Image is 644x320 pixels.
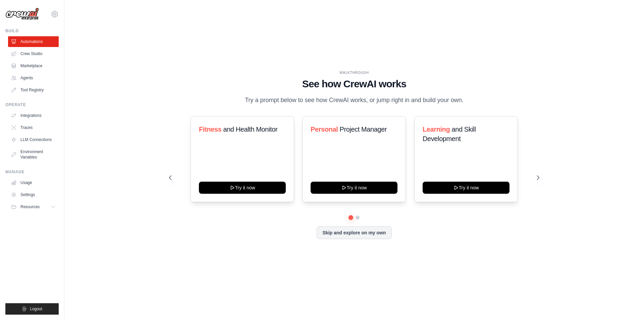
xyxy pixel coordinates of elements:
[8,60,59,71] a: Marketplace
[8,201,59,212] button: Resources
[8,73,59,83] a: Agents
[5,28,59,34] div: Build
[8,189,59,200] a: Settings
[311,126,338,133] span: Personal
[8,134,59,145] a: LLM Connections
[5,303,59,315] button: Logout
[8,110,59,121] a: Integrations
[30,306,42,312] span: Logout
[317,226,391,239] button: Skip and explore on my own
[8,85,59,95] a: Tool Registry
[8,146,59,163] a: Environment Variables
[340,126,387,133] span: Project Manager
[5,8,39,20] img: Logo
[8,36,59,47] a: Automations
[423,182,509,194] button: Try it now
[8,122,59,133] a: Traces
[423,126,450,133] span: Learning
[8,48,59,59] a: Crew Studio
[199,126,221,133] span: Fitness
[20,204,40,210] span: Resources
[5,102,59,107] div: Operate
[199,182,286,194] button: Try it now
[8,177,59,188] a: Usage
[241,95,467,105] p: Try a prompt below to see how CrewAI works, or jump right in and build your own.
[223,126,277,133] span: and Health Monitor
[311,182,397,194] button: Try it now
[5,169,59,175] div: Manage
[169,78,539,90] h1: See how CrewAI works
[169,70,539,75] div: WALKTHROUGH
[423,126,476,142] span: and Skill Development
